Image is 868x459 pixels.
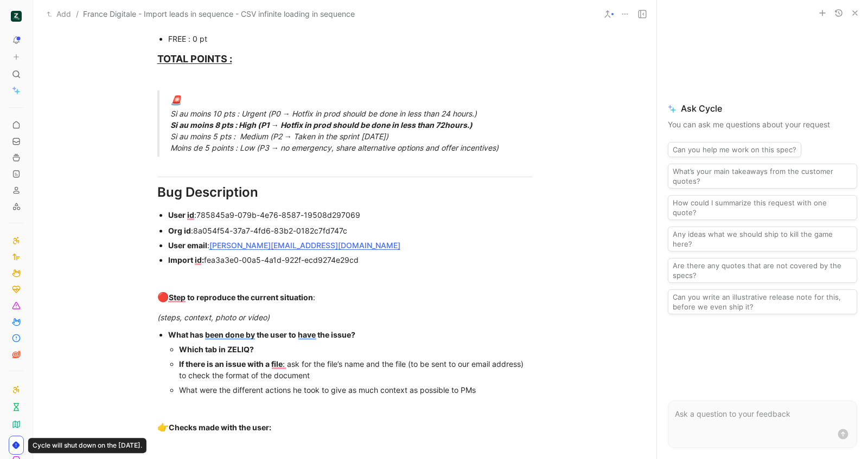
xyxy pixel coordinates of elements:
[169,293,313,302] strong: Step to reproduce the current situation
[668,289,857,314] button: Can you write an illustrative release note for this, before we even ship it?
[157,313,270,322] em: (steps, context, photo or video)
[168,240,533,251] div: :
[11,11,22,22] img: ZELIQ
[179,384,533,396] div: What were the different actions he took to give as much context as possible to PMs
[157,183,533,202] div: Bug Description
[668,164,857,189] button: What’s your main takeaways from the customer quotes?
[9,9,24,24] button: ZELIQ
[157,53,232,64] u: TOTAL POINTS :
[668,258,857,283] button: Are there any quotes that are not covered by the specs?
[28,438,146,453] div: Cycle will shut down on the [DATE].
[83,8,355,21] span: France Digitale - Import leads in sequence - CSV infinite loading in sequence
[209,241,400,250] a: [PERSON_NAME][EMAIL_ADDRESS][DOMAIN_NAME]
[76,8,79,21] span: /
[168,210,194,219] strong: User id
[170,120,473,130] strong: Si au moins 8 pts : High (P1 → Hotfix in prod should be done in less than 72hours.)
[168,241,207,250] strong: User email
[168,226,191,235] strong: Org id
[44,8,74,21] button: Add
[179,345,254,354] strong: Which tab in ZELIQ?
[170,95,182,106] span: 🚨
[179,359,283,369] strong: If there is an issue with a file
[170,94,546,153] div: Si au moins 10 pts : Urgent (P0 → Hotfix in prod should be done in less than 24 hours.) Si au moi...
[193,226,347,235] span: 8a054f54-37a7-4fd6-83b2-0182c7fd747c
[196,210,360,219] span: 785845a9-079b-4e76-8587-19508d297069
[168,209,533,221] div: :
[157,423,271,432] strong: Checks made with the user:
[179,358,533,381] div: : ask for the file’s name and the file (to be sent to our email address) to check the format of t...
[204,255,359,264] span: fea3a3e0-00a5-4a1d-922f-ecd9274e29cd
[168,225,533,236] div: :
[668,142,801,157] button: Can you help me work on this spec?
[157,290,533,305] div: :
[168,33,533,44] div: FREE : 0 pt
[157,422,169,432] span: 👉
[168,255,204,264] strong: Import id:
[668,118,857,131] p: You can ask me questions about your request
[668,195,857,220] button: How could I summarize this request with one quote?
[668,102,857,115] span: Ask Cycle
[668,227,857,251] button: Any ideas what we should ship to kill the game here?
[157,292,169,302] span: 🔴
[168,330,355,339] strong: What has been done by the user to have the issue?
